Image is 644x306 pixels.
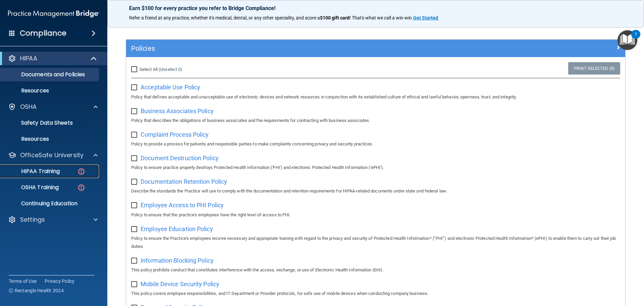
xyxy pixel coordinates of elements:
span: Employee Access to PHI Policy [141,202,224,209]
span: Employee Education Policy [141,225,213,232]
p: Policy to ensure the Practice's employees receive necessary and appropriate training with regard ... [131,234,620,251]
input: Select All (Unselect 0) [131,67,139,72]
span: Mobile Device Security Policy [141,280,219,288]
p: Policy to provide a process for patients and responsible parties to make complaints concerning pr... [131,140,620,148]
p: Describe the standards the Practice will use to comply with the documentation and retention requi... [131,187,620,195]
a: OSHA [8,103,98,111]
p: Resources [4,136,96,142]
span: Information Blocking Policy [141,257,214,264]
a: Terms of Use [9,278,37,285]
p: This policy covers employee responsibilities, and IT Department or Provider protocols, for safe u... [131,290,620,298]
p: OSHA [20,103,37,111]
a: Policies [131,43,620,54]
p: Resources [4,87,96,94]
p: HIPAA Training [4,168,60,175]
img: PMB logo [8,7,99,20]
p: This policy prohibits conduct that constitutes interference with the access, exchange, or use of ... [131,266,620,274]
a: Privacy Policy [45,278,75,285]
h4: Compliance [20,29,66,38]
span: Business Associates Policy [141,107,214,115]
span: Refer a friend at any practice, whether it's medical, dental, or any other speciality, and score a [129,15,320,20]
p: Safety Data Sheets [4,120,96,126]
img: danger-circle.6113f641.png [77,167,86,176]
img: danger-circle.6113f641.png [77,183,86,192]
strong: $100 gift card [320,15,350,20]
p: Settings [20,216,45,224]
p: Policy to ensure practice properly destroys Protected Health Information ('PHI') and electronic P... [131,164,620,172]
a: OfficeSafe University [8,151,98,159]
span: ! That's what we call a win-win. [350,15,413,20]
a: Settings [8,216,98,224]
strong: Get Started [413,15,438,20]
span: Select All [140,67,158,72]
span: Document Destruction Policy [141,155,219,162]
span: Acceptable Use Policy [141,84,200,91]
p: Policy that defines acceptable and unacceptable use of electronic devices and network resources i... [131,93,620,101]
span: Ⓒ Rectangle Health 2024 [9,287,64,294]
p: Earn $100 for every practice you refer to Bridge Compliance! [129,5,622,11]
p: Documents and Policies [4,71,96,78]
a: HIPAA [8,54,97,62]
button: Open Resource Center, 1 new notification [618,30,637,50]
h5: Policies [131,45,495,52]
a: Get Started [413,15,439,20]
p: Policy to ensure that the practice's employees have the right level of access to PHI. [131,211,620,219]
p: HIPAA [20,54,37,62]
span: Documentation Retention Policy [141,178,227,185]
a: Print Selected (0) [568,62,620,75]
p: Policy that describes the obligations of business associates and the requirements for contracting... [131,117,620,125]
p: OfficeSafe University [20,151,84,159]
a: (Unselect 0) [159,67,182,72]
p: OSHA Training [4,184,59,191]
div: 1 [635,34,637,43]
span: Complaint Process Policy [141,131,209,138]
p: Continuing Education [4,200,96,207]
